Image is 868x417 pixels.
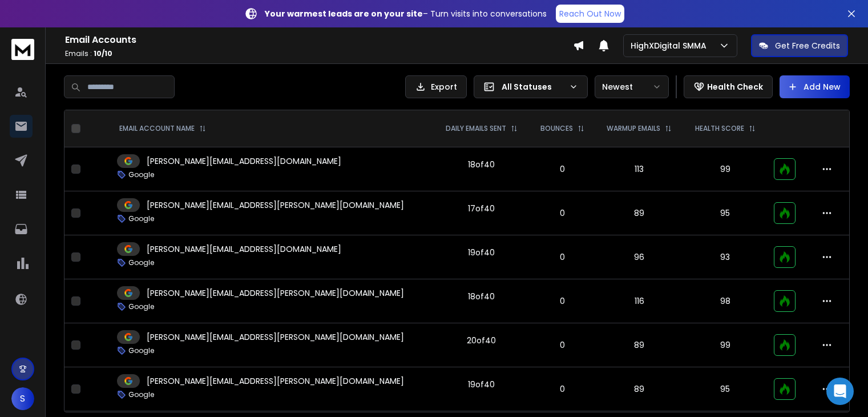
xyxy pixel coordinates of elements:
[595,147,684,191] td: 113
[446,124,506,133] p: DAILY EMAILS SENT
[11,39,34,60] img: logo
[468,379,495,390] div: 19 of 40
[147,331,404,343] p: [PERSON_NAME][EMAIL_ADDRESS][PERSON_NAME][DOMAIN_NAME]
[536,163,588,175] p: 0
[684,367,767,411] td: 95
[536,251,588,263] p: 0
[695,124,744,133] p: HEALTH SCORE
[405,75,467,98] button: Export
[595,323,684,367] td: 89
[631,40,711,51] p: HighXDigital SMMA
[468,159,495,170] div: 18 of 40
[128,258,154,267] p: Google
[780,75,850,98] button: Add New
[128,302,154,311] p: Google
[826,378,854,405] div: Open Intercom Messenger
[595,235,684,279] td: 96
[684,323,767,367] td: 99
[684,191,767,235] td: 95
[65,49,573,58] p: Emails :
[595,367,684,411] td: 89
[684,235,767,279] td: 93
[128,170,154,179] p: Google
[559,8,621,19] p: Reach Out Now
[536,207,588,219] p: 0
[147,375,404,387] p: [PERSON_NAME][EMAIL_ADDRESS][PERSON_NAME][DOMAIN_NAME]
[684,147,767,191] td: 99
[128,390,154,399] p: Google
[467,335,496,346] div: 20 of 40
[536,339,588,351] p: 0
[751,34,848,57] button: Get Free Credits
[265,8,423,19] strong: Your warmest leads are on your site
[128,214,154,223] p: Google
[536,295,588,307] p: 0
[147,243,341,255] p: [PERSON_NAME][EMAIL_ADDRESS][DOMAIN_NAME]
[684,279,767,323] td: 98
[468,203,495,214] div: 17 of 40
[536,383,588,395] p: 0
[607,124,660,133] p: WARMUP EMAILS
[540,124,573,133] p: BOUNCES
[595,279,684,323] td: 116
[468,247,495,258] div: 19 of 40
[147,287,404,299] p: [PERSON_NAME][EMAIL_ADDRESS][PERSON_NAME][DOMAIN_NAME]
[11,387,34,410] button: S
[595,75,669,98] button: Newest
[468,291,495,302] div: 18 of 40
[65,33,573,47] h1: Email Accounts
[684,75,773,98] button: Health Check
[556,5,624,23] a: Reach Out Now
[94,49,112,58] span: 10 / 10
[502,81,564,93] p: All Statuses
[147,155,341,167] p: [PERSON_NAME][EMAIL_ADDRESS][DOMAIN_NAME]
[775,40,840,51] p: Get Free Credits
[595,191,684,235] td: 89
[128,346,154,355] p: Google
[265,8,547,19] p: – Turn visits into conversations
[119,124,206,133] div: EMAIL ACCOUNT NAME
[147,199,404,211] p: [PERSON_NAME][EMAIL_ADDRESS][PERSON_NAME][DOMAIN_NAME]
[707,81,763,93] p: Health Check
